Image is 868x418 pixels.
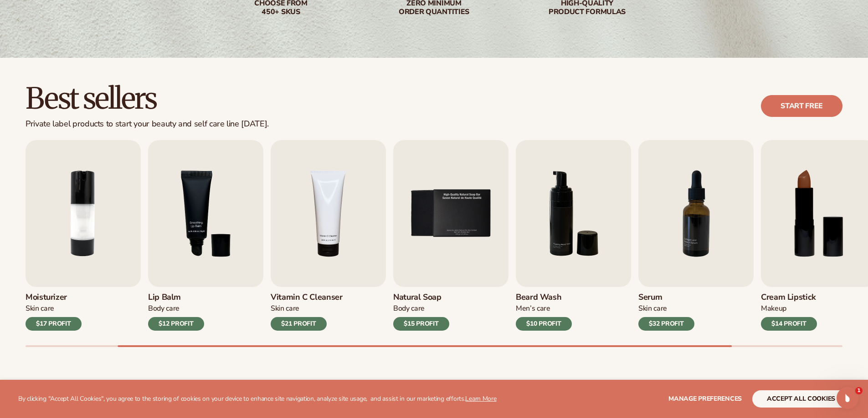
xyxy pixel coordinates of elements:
div: Body Care [393,304,449,313]
a: 4 / 9 [271,140,386,331]
p: By clicking "Accept All Cookies", you agree to the storing of cookies on your device to enhance s... [18,395,497,403]
div: $17 PROFIT [26,317,82,331]
div: Makeup [761,304,817,313]
div: $14 PROFIT [761,317,817,331]
div: $10 PROFIT [516,317,572,331]
span: Manage preferences [668,394,742,403]
div: $21 PROFIT [271,317,327,331]
a: Start free [761,95,842,117]
h3: Cream Lipstick [761,292,817,302]
h3: Vitamin C Cleanser [271,292,343,302]
h2: Best sellers [26,83,269,114]
h3: Lip Balm [148,292,204,302]
div: Skin Care [26,304,82,313]
div: Skin Care [271,304,343,313]
div: Skin Care [638,304,694,313]
iframe: Intercom live chat [837,387,858,409]
a: 7 / 9 [638,140,754,331]
div: Private label products to start your beauty and self care line [DATE]. [26,119,269,129]
div: $12 PROFIT [148,317,204,331]
span: 1 [855,387,863,394]
button: accept all cookies [752,390,850,408]
h3: Beard Wash [516,292,572,302]
div: Men’s Care [516,304,572,313]
a: 6 / 9 [516,140,631,331]
a: 5 / 9 [393,140,508,331]
h3: Moisturizer [26,292,82,302]
h3: Serum [638,292,694,302]
button: Manage preferences [668,390,742,408]
div: Body Care [148,304,204,313]
a: Learn More [465,394,496,403]
div: $32 PROFIT [638,317,694,331]
div: $15 PROFIT [393,317,449,331]
a: 3 / 9 [148,140,263,331]
a: 2 / 9 [26,140,141,331]
h3: Natural Soap [393,292,449,302]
